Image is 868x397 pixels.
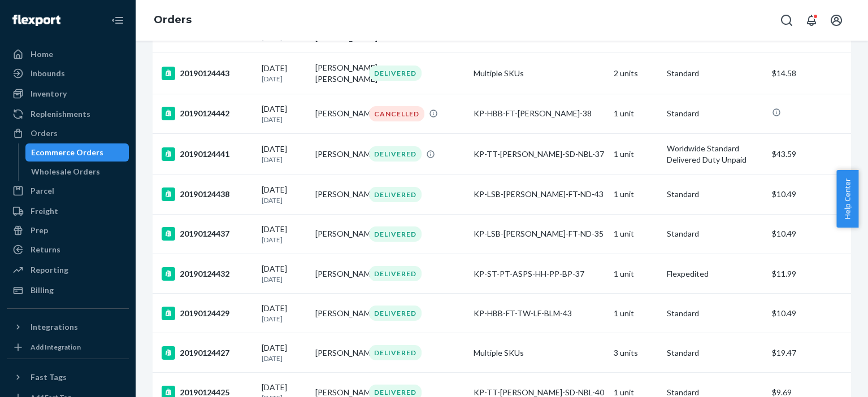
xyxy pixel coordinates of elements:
td: $19.47 [767,333,851,373]
a: Inventory [7,85,129,103]
td: $10.49 [767,214,851,254]
div: Fast Tags [31,372,67,383]
div: DELIVERED [369,266,422,281]
div: Wholesale Orders [31,166,100,177]
a: Returns [7,241,129,259]
a: Orders [7,124,129,142]
div: Returns [31,244,60,255]
td: 1 unit [609,254,663,293]
div: Ecommerce Orders [31,147,103,158]
td: $14.58 [767,53,851,94]
div: DELIVERED [369,66,422,81]
div: Inbounds [31,68,65,79]
span: Support [23,8,63,18]
div: Prep [31,225,48,236]
div: Add Integration [31,342,81,352]
button: Help Center [836,170,858,228]
a: Reporting [7,261,129,279]
div: Inventory [31,88,67,99]
td: 1 unit [609,133,663,174]
div: 20190124441 [162,147,253,161]
button: Open account menu [825,9,848,32]
td: $11.99 [767,254,851,293]
div: [DATE] [262,224,306,245]
div: Reporting [31,264,68,276]
div: 20190124432 [162,267,253,281]
div: DELIVERED [369,146,422,162]
td: 1 unit [609,294,663,333]
td: $10.49 [767,294,851,333]
a: Ecommerce Orders [25,143,129,162]
p: [DATE] [262,235,306,245]
div: [DATE] [262,263,306,284]
p: Flexpedited [667,268,762,280]
p: [DATE] [262,115,306,124]
div: [DATE] [262,303,306,324]
a: Replenishments [7,105,129,123]
td: $43.59 [767,133,851,174]
div: 20190124443 [162,67,253,80]
button: Open Search Box [775,9,798,32]
td: 3 units [609,333,663,373]
p: [DATE] [262,354,306,363]
td: [PERSON_NAME] [311,133,364,174]
td: 2 units [609,53,663,94]
div: DELIVERED [369,187,422,202]
td: 1 unit [609,214,663,254]
p: Standard [667,68,762,79]
button: Open notifications [800,9,823,32]
td: $10.49 [767,174,851,214]
div: KP-LSB-[PERSON_NAME]-FT-ND-43 [474,189,604,200]
td: 1 unit [609,174,663,214]
a: Parcel [7,182,129,200]
p: [DATE] [262,195,306,205]
div: [DATE] [262,342,306,363]
button: Integrations [7,318,129,336]
div: 20190124442 [162,107,253,120]
button: Fast Tags [7,368,129,386]
div: Billing [31,285,54,296]
img: Flexport logo [12,15,60,26]
td: [PERSON_NAME] [311,333,364,373]
td: [PERSON_NAME] [PERSON_NAME] [311,53,364,94]
p: Standard [667,228,762,239]
div: DELIVERED [369,345,422,360]
p: [DATE] [262,314,306,324]
a: Freight [7,202,129,220]
div: KP-HBB-FT-TW-LF-BLM-43 [474,308,604,319]
div: DELIVERED [369,226,422,242]
a: Wholesale Orders [25,163,129,181]
td: 1 unit [609,94,663,133]
div: [DATE] [262,103,306,124]
div: KP-LSB-[PERSON_NAME]-FT-ND-35 [474,228,604,239]
ol: breadcrumbs [145,4,201,37]
button: Close Navigation [106,9,129,32]
div: KP-HBB-FT-[PERSON_NAME]-38 [474,108,604,119]
td: [PERSON_NAME] [311,174,364,214]
div: Parcel [31,185,54,197]
p: [DATE] [262,74,306,84]
a: Home [7,45,129,63]
div: CANCELLED [369,106,424,121]
p: Standard [667,108,762,119]
td: [PERSON_NAME] [311,254,364,293]
a: Orders [154,14,192,26]
div: [DATE] [262,184,306,205]
p: [DATE] [262,274,306,284]
div: Replenishments [31,108,90,120]
a: Inbounds [7,64,129,82]
div: Orders [31,128,58,139]
td: Multiple SKUs [469,333,609,373]
a: Add Integration [7,341,129,354]
td: [PERSON_NAME] [311,94,364,133]
a: Billing [7,281,129,299]
p: Standard [667,347,762,359]
td: Multiple SKUs [469,53,609,94]
td: [PERSON_NAME] [311,214,364,254]
td: [PERSON_NAME] [311,294,364,333]
p: Standard [667,308,762,319]
div: [DATE] [262,63,306,84]
div: Home [31,49,53,60]
div: 20190124438 [162,187,253,201]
